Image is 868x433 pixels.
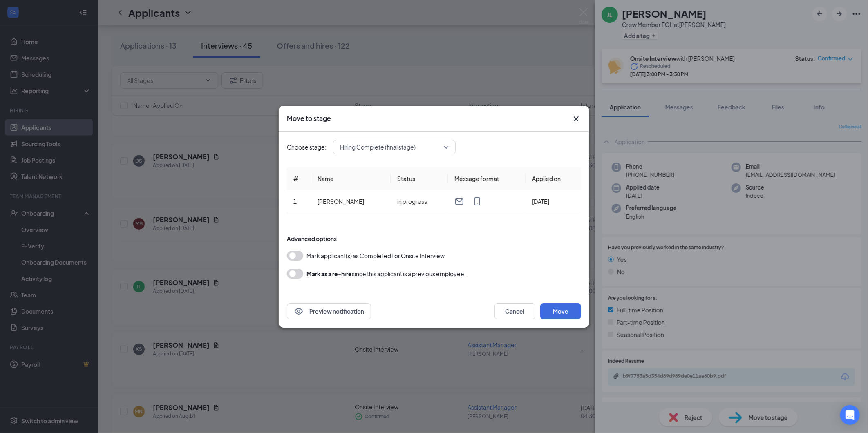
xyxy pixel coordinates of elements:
td: [DATE] [526,190,581,213]
span: Mark applicant(s) as Completed for Onsite Interview [306,251,445,261]
svg: Eye [294,306,304,316]
span: Choose stage: [287,143,327,152]
th: Message format [448,167,526,190]
button: EyePreview notification [287,303,371,319]
td: in progress [391,190,448,213]
svg: MobileSms [472,196,482,206]
div: since this applicant is a previous employee. [306,269,466,279]
span: 1 [293,198,297,205]
th: Status [391,167,448,190]
b: Mark as a re-hire [306,270,352,277]
svg: Cross [571,114,581,124]
th: # [287,167,311,190]
button: Move [540,303,581,319]
div: Open Intercom Messenger [840,405,860,425]
button: Cancel [494,303,535,319]
th: Name [311,167,391,190]
svg: Email [454,196,464,206]
h3: Move to stage [287,114,331,123]
button: Close [571,114,581,124]
th: Applied on [526,167,581,190]
span: Hiring Complete (final stage) [340,141,416,153]
td: [PERSON_NAME] [311,190,391,213]
div: Advanced options [287,234,581,243]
